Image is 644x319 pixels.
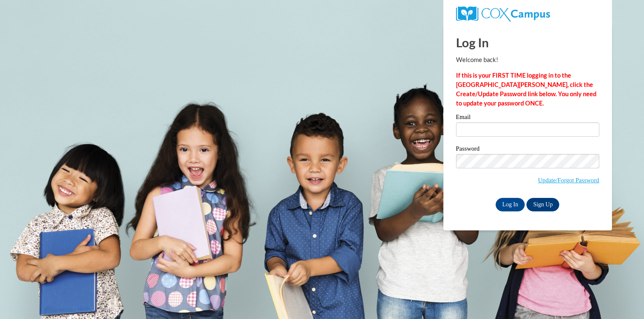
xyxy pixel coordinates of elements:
a: COX Campus [456,10,550,17]
label: Password [456,146,599,154]
a: Sign Up [526,198,559,211]
a: Update/Forgot Password [538,177,599,184]
label: Email [456,114,599,122]
h1: Log In [456,34,599,51]
input: Log In [496,198,525,211]
p: Welcome back! [456,55,599,65]
img: COX Campus [456,6,550,22]
strong: If this is your FIRST TIME logging in to the [GEOGRAPHIC_DATA][PERSON_NAME], click the Create/Upd... [456,72,596,107]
